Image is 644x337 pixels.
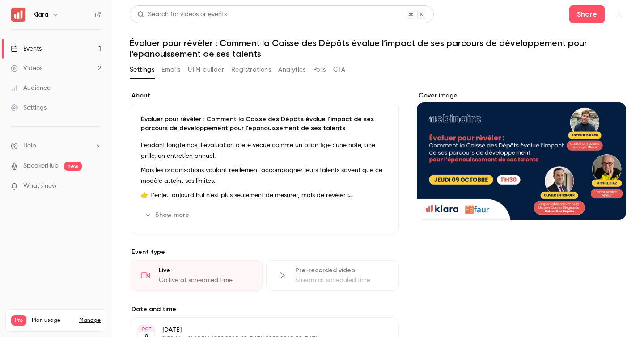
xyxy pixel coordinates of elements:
div: Events [11,44,42,53]
button: Emails [161,63,180,77]
p: Mais les organisations voulant réellement accompagner leurs talents savent que ce modèle atteint ... [141,165,388,186]
button: Settings [130,63,154,77]
h1: Évaluer pour révéler : Comment la Caisse des Dépôts évalue l’impact de ses parcours de développem... [130,38,626,59]
div: Videos [11,64,42,73]
p: Pendant longtemps, l’évaluation a été vécue comme un bilan figé : une note, une grille, un entret... [141,140,388,161]
button: UTM builder [188,63,224,77]
button: CTA [333,63,345,77]
button: Share [569,5,605,23]
div: Settings [11,103,47,112]
label: Cover image [417,91,626,100]
a: SpeakerHub [23,161,59,171]
li: help-dropdown-opener [11,141,101,151]
label: About [130,91,399,100]
span: Help [23,141,36,151]
p: 👉 L’enjeu aujourd’hui n’est plus seulement de mesurer, mais de révéler : [141,190,388,201]
img: Klara [11,8,25,22]
div: Pre-recorded video [295,266,388,275]
button: Show more [141,208,195,222]
div: Live [159,266,251,275]
div: Pre-recorded videoStream at scheduled time [266,260,399,291]
span: new [64,162,82,171]
h6: Klara [33,10,48,19]
a: Manage [79,317,101,324]
iframe: Noticeable Trigger [90,182,101,190]
button: Analytics [278,63,306,77]
p: Évaluer pour révéler : Comment la Caisse des Dépôts évalue l’impact de ses parcours de développem... [141,115,388,133]
p: Event type [130,248,399,257]
button: Polls [313,63,326,77]
label: Date and time [130,305,399,314]
div: Search for videos or events [137,10,227,19]
button: Registrations [231,63,271,77]
span: What's new [23,181,57,191]
section: Cover image [417,91,626,220]
div: LiveGo live at scheduled time [130,260,263,291]
span: Plan usage [32,317,74,324]
div: Go live at scheduled time [159,276,251,285]
div: OCT [138,326,154,332]
span: Pro [11,315,26,326]
p: [DATE] [162,325,352,334]
div: Stream at scheduled time [295,276,388,285]
div: Audience [11,84,51,93]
